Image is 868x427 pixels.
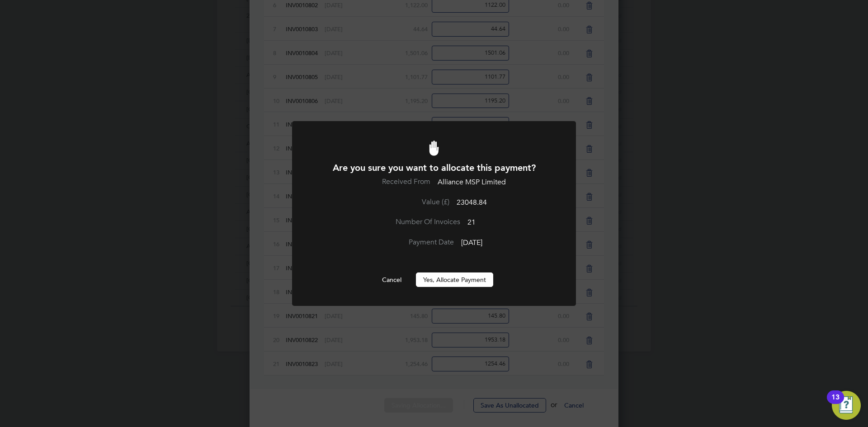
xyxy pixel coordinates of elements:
[363,177,430,187] label: Received From
[375,272,409,287] button: Cancel
[831,397,840,409] div: 13
[316,162,552,174] h1: Are you sure you want to allocate this payment?
[386,238,454,247] label: Payment Date
[416,272,493,287] button: Yes, Allocate Payment
[461,238,482,247] span: [DATE]
[438,178,506,187] span: Alliance MSP Limited
[392,217,460,227] label: Number Of Invoices
[467,218,476,227] span: 21
[457,198,487,207] span: 23048.84
[832,391,861,420] button: Open Resource Center, 13 new notifications
[382,197,449,207] label: Value (£)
